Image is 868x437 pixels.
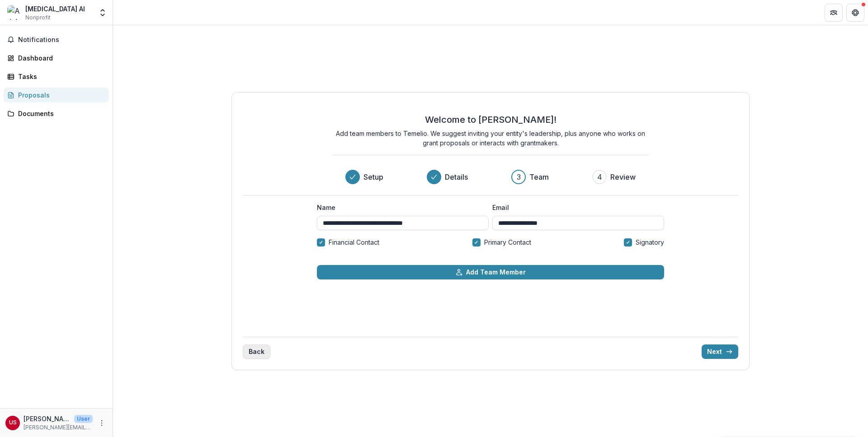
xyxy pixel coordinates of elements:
[96,418,107,428] button: More
[610,172,636,182] h3: Review
[445,172,468,182] h3: Details
[7,5,22,20] img: Adalat AI
[517,172,521,182] div: 3
[4,51,109,65] a: Dashboard
[96,4,109,22] button: Open entity switcher
[4,69,109,84] a: Tasks
[317,203,483,212] label: Name
[492,203,659,212] label: Email
[317,265,664,279] button: Add Team Member
[332,129,649,148] p: Add team members to Temelio. We suggest inviting your entity's leadership, plus anyone who works ...
[18,90,102,100] div: Proposals
[24,414,71,423] p: [PERSON_NAME]
[4,33,109,47] button: Notifications
[18,36,105,44] span: Notifications
[825,4,843,22] button: Partners
[636,237,664,247] span: Signatory
[597,172,602,182] div: 4
[702,344,738,359] button: Next
[846,4,864,22] button: Get Help
[25,14,51,22] span: Nonprofit
[18,109,102,118] div: Documents
[25,4,85,14] div: [MEDICAL_DATA] AI
[529,172,549,182] h3: Team
[4,106,109,121] a: Documents
[4,88,109,102] a: Proposals
[9,420,17,426] div: Utkarsh Saxena
[74,415,93,423] p: User
[329,237,379,247] span: Financial Contact
[18,72,102,81] div: Tasks
[18,53,102,63] div: Dashboard
[425,114,557,125] h2: Welcome to [PERSON_NAME]!
[243,344,270,359] button: Back
[484,237,531,247] span: Primary Contact
[363,172,383,182] h3: Setup
[345,170,636,184] div: Progress
[24,423,93,432] p: [PERSON_NAME][EMAIL_ADDRESS][MEDICAL_DATA]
